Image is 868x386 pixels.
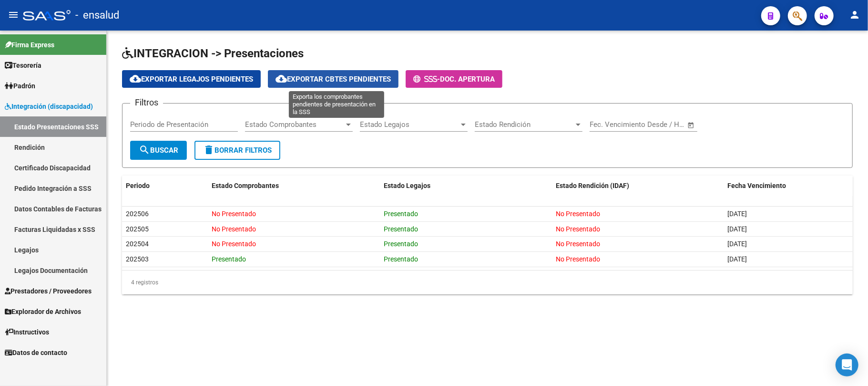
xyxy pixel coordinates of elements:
span: No Presentado [556,255,600,263]
button: Borrar Filtros [194,141,280,160]
button: Exportar Legajos Pendientes [122,70,261,88]
span: Presentado [384,255,418,263]
button: Buscar [130,141,187,160]
span: Exportar Legajos Pendientes [130,75,253,83]
button: -Doc. Apertura [406,70,502,88]
span: Borrar Filtros [203,146,272,155]
span: Exportar Cbtes Pendientes [276,75,391,83]
input: Start date [590,120,621,129]
span: No Presentado [556,225,600,233]
span: Explorador de Archivos [5,306,81,317]
mat-icon: search [139,144,150,156]
datatable-header-cell: Fecha Vencimiento [724,176,853,196]
h3: Filtros [130,96,163,109]
datatable-header-cell: Estado Rendición (IDAF) [552,176,724,196]
span: [DATE] [727,225,747,233]
span: Fecha Vencimiento [727,182,786,189]
span: Presentado [212,255,246,263]
span: - [413,75,440,83]
span: Instructivos [5,327,49,337]
span: Tesorería [5,60,41,71]
span: Estado Comprobantes [212,182,279,189]
span: Integración (discapacidad) [5,101,93,112]
div: Open Intercom Messenger [836,354,858,376]
span: Presentado [384,240,418,248]
span: 202503 [126,255,149,263]
span: Datos de contacto [5,347,67,358]
button: Open calendar [686,120,697,131]
input: End date [629,120,675,129]
span: No Presentado [212,225,256,233]
span: Padrón [5,81,35,91]
span: [DATE] [727,255,747,263]
span: 202506 [126,210,149,218]
span: Prestadores / Proveedores [5,286,92,296]
span: Estado Rendición [475,120,574,129]
mat-icon: menu [8,9,19,21]
span: - ensalud [75,5,119,26]
div: 4 registros [122,271,853,294]
span: No Presentado [212,240,256,248]
span: No Presentado [556,240,600,248]
mat-icon: delete [203,144,214,156]
span: 202505 [126,225,149,233]
span: [DATE] [727,240,747,248]
span: Doc. Apertura [440,75,495,83]
span: 202504 [126,240,149,248]
span: No Presentado [212,210,256,218]
span: [DATE] [727,210,747,218]
span: Periodo [126,182,150,189]
datatable-header-cell: Estado Comprobantes [208,176,380,196]
span: Presentado [384,225,418,233]
mat-icon: cloud_download [276,73,287,84]
span: Estado Legajos [360,120,459,129]
span: Presentado [384,210,418,218]
datatable-header-cell: Periodo [122,176,208,196]
span: Firma Express [5,40,54,50]
span: Estado Rendición (IDAF) [556,182,629,189]
datatable-header-cell: Estado Legajos [380,176,552,196]
span: INTEGRACION -> Presentaciones [122,47,304,60]
span: Buscar [139,146,178,155]
span: No Presentado [556,210,600,218]
mat-icon: cloud_download [130,73,141,84]
span: Estado Comprobantes [245,120,344,129]
button: Exportar Cbtes Pendientes [268,70,398,88]
mat-icon: person [849,9,860,21]
span: Estado Legajos [384,182,430,189]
